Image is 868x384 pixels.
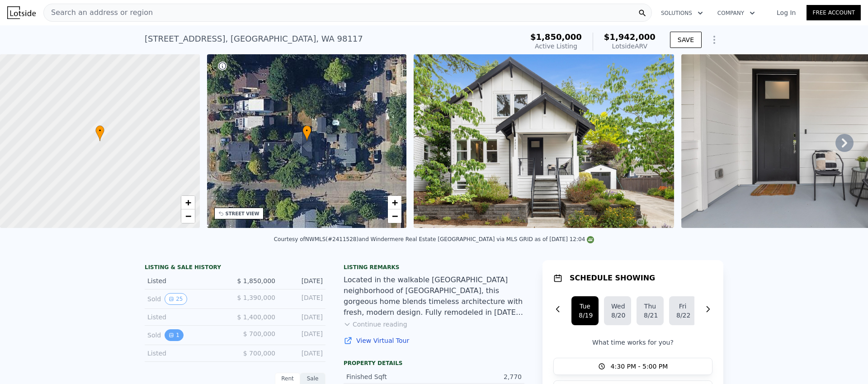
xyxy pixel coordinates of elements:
img: Lotside [7,6,36,19]
span: $1,942,000 [604,32,656,42]
div: Listed [147,349,228,358]
div: 8/22 [676,311,689,320]
div: Property details [344,360,524,367]
button: View historical data [165,329,184,341]
button: 4:30 PM - 5:00 PM [553,358,712,375]
div: • [302,125,311,141]
button: Fri8/22 [669,296,696,325]
button: Company [710,5,762,21]
div: Listed [147,276,228,285]
a: Log In [766,8,807,17]
div: Located in the walkable [GEOGRAPHIC_DATA] neighborhood of [GEOGRAPHIC_DATA], this gorgeous home b... [344,275,524,318]
button: Thu8/21 [637,296,664,325]
div: LISTING & SALE HISTORY [145,264,325,273]
img: NWMLS Logo [587,236,594,243]
span: Active Listing [535,43,577,50]
div: 2,770 [434,372,522,381]
div: Listed [147,313,228,322]
div: [DATE] [283,293,323,305]
button: Continue reading [344,320,407,329]
div: Finished Sqft [346,372,434,381]
div: 8/20 [611,311,624,320]
span: $ 1,850,000 [237,277,275,284]
button: Show Options [705,31,723,49]
div: Wed [611,302,624,311]
button: Solutions [654,5,710,21]
span: $ 700,000 [243,350,275,357]
div: [DATE] [283,349,323,358]
button: View historical data [165,293,187,305]
div: Courtesy of NWMLS (#2411528) and Windermere Real Estate [GEOGRAPHIC_DATA] via MLS GRID as of [DAT... [274,236,594,242]
span: 4:30 PM - 5:00 PM [611,362,668,371]
button: SAVE [670,32,702,48]
div: [STREET_ADDRESS] , [GEOGRAPHIC_DATA] , WA 98117 [145,33,363,45]
span: $ 1,400,000 [237,313,275,321]
button: Tue8/19 [571,296,599,325]
div: [DATE] [283,276,323,285]
div: [DATE] [283,313,323,322]
h1: SCHEDULE SHOWING [570,273,655,284]
div: Tue [579,302,591,311]
span: • [302,127,311,135]
span: − [392,210,398,222]
a: Zoom out [388,209,401,223]
div: STREET VIEW [226,210,259,217]
span: $ 700,000 [243,330,275,337]
span: − [185,210,191,222]
div: Fri [676,302,689,311]
a: Zoom out [181,209,195,223]
p: What time works for you? [553,338,712,347]
div: Sold [147,293,228,305]
button: Wed8/20 [604,296,631,325]
a: Free Account [807,5,861,20]
div: 8/19 [579,311,591,320]
div: Thu [644,302,656,311]
div: • [95,125,104,141]
div: Listing remarks [344,264,524,271]
span: $ 1,390,000 [237,294,275,301]
div: Lotside ARV [604,42,656,51]
a: View Virtual Tour [344,336,524,345]
div: [DATE] [283,329,323,341]
span: + [185,197,191,208]
img: Sale: 167305198 Parcel: 97662013 [414,54,674,228]
span: Search an address or region [44,7,153,18]
a: Zoom in [181,196,195,209]
a: Zoom in [388,196,401,209]
span: + [392,197,398,208]
span: • [95,127,104,135]
span: $1,850,000 [530,32,582,42]
div: 8/21 [644,311,656,320]
div: Sold [147,329,228,341]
